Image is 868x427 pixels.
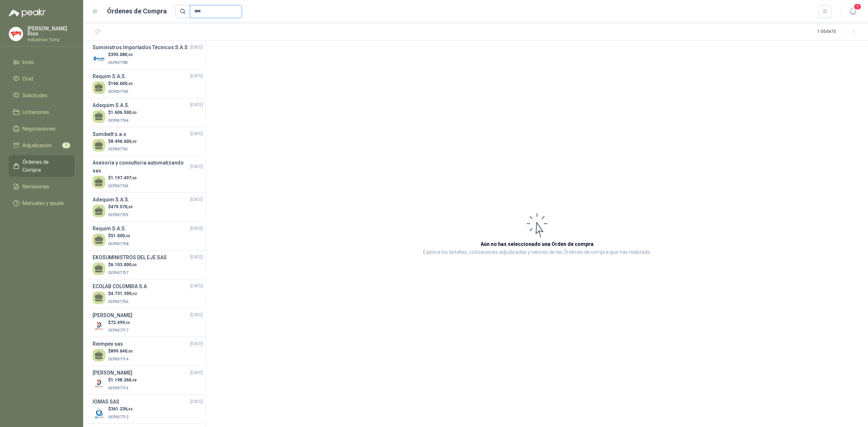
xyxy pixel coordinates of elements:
[817,26,859,38] div: 1 - 50 de 70
[125,321,130,325] span: ,56
[108,109,137,116] p: $
[108,386,128,390] span: OCP007713
[111,52,133,57] span: 395.080
[127,349,133,353] span: ,00
[93,43,203,66] a: Suministros Importados Técnicos S.A.S[DATE] Company Logo$395.080,00OCP007781
[93,398,119,406] h3: IOMAS SAS
[93,130,126,138] h3: Sumibelt s.a.s
[111,291,137,296] span: 4.731.390
[93,196,203,218] a: Adequim S.A.S.[DATE] $479.570,00OCP007759
[93,72,203,95] a: Requim S.A.S.[DATE] $166.600,00OCP007769
[131,263,137,267] span: ,00
[93,398,203,420] a: IOMAS SAS[DATE] Company Logo$361.236,40OCP007712
[108,90,128,94] span: OCP007769
[108,242,128,246] span: OCP007758
[127,407,133,411] span: ,40
[846,5,859,18] button: 1
[93,253,203,276] a: EKOSUMINISTROS DEL EJE SAS[DATE] $6.103.000,00OCP007757
[93,101,129,109] h3: Adequim S.A.S.
[93,196,129,204] h3: Adequim S.A.S.
[93,340,203,363] a: Reimpex sas[DATE] $899.640,00OCP007714
[93,311,132,319] h3: [PERSON_NAME]
[22,125,56,133] span: Negociaciones
[22,158,68,174] span: Órdenes de Compra
[93,369,203,392] a: [PERSON_NAME][DATE] Company Logo$1.198.260,98OCP007713
[93,43,188,51] h3: Suministros Importados Técnicos S.A.S
[108,319,130,326] p: $
[108,300,128,304] span: OCP007756
[93,378,105,390] img: Company Logo
[190,131,203,137] span: [DATE]
[125,234,130,238] span: ,00
[111,262,137,267] span: 6.103.000
[111,377,137,383] span: 1.198.260
[108,51,133,58] p: $
[131,111,137,115] span: ,00
[27,38,75,42] p: Industrias Tomy
[22,183,49,191] span: Remisiones
[190,254,203,261] span: [DATE]
[9,72,75,86] a: Chat
[93,130,203,153] a: Sumibelt s.a.s[DATE] $8.496.600,00OCP007761
[93,282,203,305] a: ECOLAB COLOMBIA S.A.[DATE] $4.731.390,02OCP007756
[190,73,203,80] span: [DATE]
[93,101,203,124] a: Adequim S.A.S.[DATE] $1.606.500,00OCP007764
[111,349,133,354] span: 899.640
[131,292,137,296] span: ,02
[108,175,137,182] p: $
[108,261,137,268] p: $
[111,320,130,325] span: 72.499
[9,27,23,41] img: Company Logo
[190,44,203,51] span: [DATE]
[108,204,133,210] p: $
[9,180,75,193] a: Remisiones
[111,81,133,86] span: 166.600
[190,225,203,232] span: [DATE]
[93,253,167,261] h3: EKOSUMINISTROS DEL EJE SAS
[93,282,148,290] h3: ECOLAB COLOMBIA S.A.
[93,159,203,189] a: Asesoría y consultoria automatizando sas[DATE] $1.197.497,00OCP007760
[27,26,75,36] p: [PERSON_NAME] Ríos
[854,3,861,10] span: 1
[9,155,75,177] a: Órdenes de Compra
[93,407,105,419] img: Company Logo
[423,248,651,257] p: Explora los detalles, cotizaciones adjudicadas y valores de las Órdenes de compra que has realizado.
[108,328,128,332] span: OCP007717
[93,225,126,232] h3: Requim S.A.S.
[9,9,46,17] img: Logo peakr
[9,89,75,102] a: Solicitudes
[108,61,128,65] span: OCP007781
[108,377,137,384] p: $
[108,80,133,87] p: $
[190,196,203,203] span: [DATE]
[127,205,133,209] span: ,00
[93,311,203,334] a: [PERSON_NAME][DATE] Company Logo$72.499,56OCP007717
[9,196,75,210] a: Manuales y ayuda
[93,340,123,348] h3: Reimpex sas
[22,108,49,116] span: Licitaciones
[93,52,105,65] img: Company Logo
[108,147,128,151] span: OCP007761
[9,122,75,136] a: Negociaciones
[190,398,203,405] span: [DATE]
[111,110,137,115] span: 1.606.500
[22,75,33,83] span: Chat
[9,138,75,152] a: Adjudicación7
[108,271,128,275] span: OCP007757
[22,199,64,207] span: Manuales y ayuda
[111,406,133,411] span: 361.236
[108,119,128,123] span: OCP007764
[93,159,190,175] h3: Asesoría y consultoria automatizando sas
[111,139,137,144] span: 8.496.600
[190,102,203,108] span: [DATE]
[131,176,137,180] span: ,00
[93,320,105,333] img: Company Logo
[127,82,133,86] span: ,00
[190,163,203,170] span: [DATE]
[131,378,137,382] span: ,98
[62,142,70,148] span: 7
[108,290,137,297] p: $
[22,58,34,66] span: Inicio
[108,138,137,145] p: $
[93,72,126,80] h3: Requim S.A.S.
